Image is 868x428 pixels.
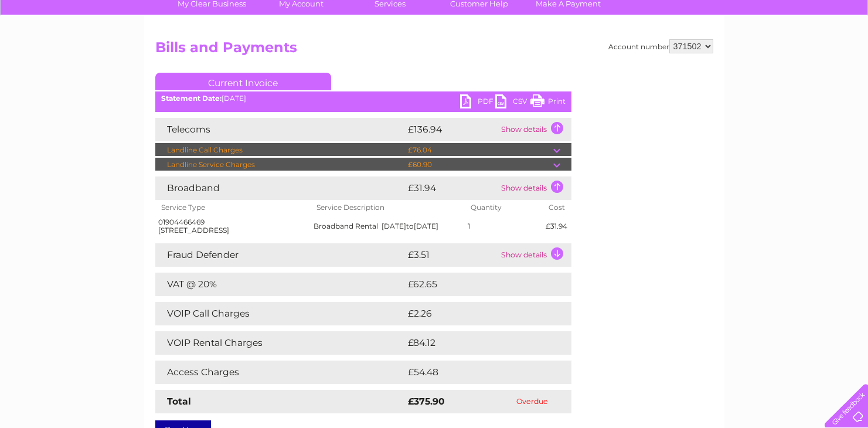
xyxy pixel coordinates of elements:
[155,158,405,172] td: Landline Service Charges
[405,273,547,296] td: £62.65
[155,331,405,355] td: VOIP Rental Charges
[155,39,713,62] h2: Bills and Payments
[766,50,783,59] a: Blog
[498,118,571,141] td: Show details
[155,361,405,384] td: Access Charges
[465,200,543,215] th: Quantity
[155,94,571,103] div: [DATE]
[158,218,308,235] div: 01904466469 [STREET_ADDRESS]
[498,243,571,267] td: Show details
[460,94,495,111] a: PDF
[498,176,571,200] td: Show details
[405,331,547,355] td: £84.12
[155,118,405,141] td: Telecoms
[829,50,857,59] a: Log out
[161,94,222,103] b: Statement Date:
[543,200,571,215] th: Cost
[647,6,728,21] a: 0333 014 3131
[155,243,405,267] td: Fraud Defender
[155,73,331,90] a: Current Invoice
[530,94,566,111] a: Print
[405,302,544,325] td: £2.26
[465,215,543,237] td: 1
[724,50,759,59] a: Telecoms
[155,302,405,325] td: VOIP Call Charges
[311,200,465,215] th: Service Description
[167,396,191,407] strong: Total
[543,215,571,237] td: £31.94
[30,30,90,66] img: logo.png
[155,143,405,157] td: Landline Call Charges
[405,361,549,384] td: £54.48
[405,243,498,267] td: £3.51
[493,390,571,413] td: Overdue
[155,200,311,215] th: Service Type
[405,158,553,172] td: £60.90
[608,39,713,53] div: Account number
[406,222,414,230] span: to
[405,143,553,157] td: £76.04
[155,273,405,296] td: VAT @ 20%
[158,6,712,57] div: Clear Business is a trading name of Verastar Limited (registered in [GEOGRAPHIC_DATA] No. 3667643...
[408,396,445,407] strong: £375.90
[155,176,405,200] td: Broadband
[405,176,498,200] td: £31.94
[790,50,819,59] a: Contact
[691,50,717,59] a: Energy
[405,118,498,141] td: £136.94
[495,94,530,111] a: CSV
[662,50,684,59] a: Water
[311,215,465,237] td: Broadband Rental [DATE] [DATE]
